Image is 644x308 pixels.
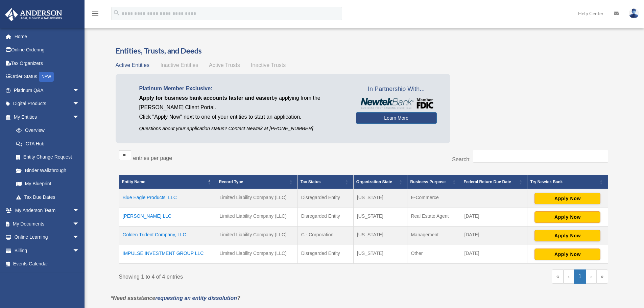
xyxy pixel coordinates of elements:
[5,56,90,70] a: Tax Organizers
[219,180,243,184] span: Record Type
[407,189,461,208] td: E-Commerce
[5,244,90,257] a: Billingarrow_drop_down
[534,193,600,204] button: Apply Now
[216,189,297,208] td: Limited Liability Company (LLC)
[251,62,286,68] span: Inactive Trusts
[297,208,353,227] td: Disregarded Entity
[353,227,407,245] td: [US_STATE]
[73,84,86,97] span: arrow_drop_down
[596,269,608,284] a: Last
[160,62,198,68] span: Inactive Entities
[5,257,90,271] a: Events Calendar
[452,157,471,162] label: Search:
[5,231,90,244] a: Online Learningarrow_drop_down
[574,269,586,284] a: 1
[139,84,346,93] p: Platinum Member Exclusive:
[464,180,511,184] span: Federal Return Due Date
[139,95,272,101] span: Apply for business bank accounts faster and easier
[297,175,353,189] th: Tax Status: Activate to sort
[5,217,90,231] a: My Documentsarrow_drop_down
[119,208,216,227] td: [PERSON_NAME] LLC
[119,175,216,189] th: Entity Name: Activate to invert sorting
[564,269,574,284] a: Previous
[353,175,407,189] th: Organization State: Activate to sort
[461,227,527,245] td: [DATE]
[9,164,86,177] a: Binder Walkthrough
[119,227,216,245] td: Golden Trident Company, LLC
[73,97,86,111] span: arrow_drop_down
[119,189,216,208] td: Blue Eagle Products, LLC
[122,180,145,184] span: Entity Name
[356,84,437,95] span: In Partnership With...
[534,211,600,223] button: Apply Now
[91,9,99,18] i: menu
[407,227,461,245] td: Management
[216,175,297,189] th: Record Type: Activate to sort
[133,155,172,161] label: entries per page
[209,62,240,68] span: Active Trusts
[119,245,216,264] td: IMPULSE INVESTMENT GROUP LLC
[407,175,461,189] th: Business Purpose: Activate to sort
[139,112,346,122] p: Click "Apply Now" next to one of your entities to start an application.
[216,245,297,264] td: Limited Liability Company (LLC)
[461,208,527,227] td: [DATE]
[629,8,639,18] img: User Pic
[359,98,433,109] img: NewtekBankLogoSM.png
[407,208,461,227] td: Real Estate Agent
[5,43,90,57] a: Online Ordering
[5,84,90,97] a: Platinum Q&Aarrow_drop_down
[297,245,353,264] td: Disregarded Entity
[552,269,564,284] a: First
[534,248,600,260] button: Apply Now
[461,175,527,189] th: Federal Return Due Date: Activate to sort
[534,230,600,241] button: Apply Now
[216,227,297,245] td: Limited Liability Company (LLC)
[9,177,86,191] a: My Blueprint
[5,110,86,124] a: My Entitiesarrow_drop_down
[116,62,149,68] span: Active Entities
[73,217,86,231] span: arrow_drop_down
[3,8,64,21] img: Anderson Advisors Platinum Portal
[353,208,407,227] td: [US_STATE]
[5,30,90,43] a: Home
[113,9,120,17] i: search
[139,93,346,112] p: by applying from the [PERSON_NAME] Client Portal.
[9,190,86,204] a: Tax Due Dates
[586,269,596,284] a: Next
[9,150,86,164] a: Entity Change Request
[407,245,461,264] td: Other
[73,110,86,124] span: arrow_drop_down
[139,124,346,133] p: Questions about your application status? Contact Newtek at [PHONE_NUMBER]
[119,269,359,282] div: Showing 1 to 4 of 4 entries
[39,72,54,82] div: NEW
[9,137,86,150] a: CTA Hub
[301,180,321,184] span: Tax Status
[91,12,99,18] a: menu
[410,180,446,184] span: Business Purpose
[73,231,86,244] span: arrow_drop_down
[73,204,86,218] span: arrow_drop_down
[297,189,353,208] td: Disregarded Entity
[530,178,597,186] div: Try Newtek Bank
[356,112,437,124] a: Learn More
[353,189,407,208] td: [US_STATE]
[356,180,392,184] span: Organization State
[111,295,240,301] em: *Need assistance ?
[116,46,612,56] h3: Entities, Trusts, and Deeds
[461,245,527,264] td: [DATE]
[155,295,237,301] a: requesting an entity dissolution
[527,175,608,189] th: Try Newtek Bank : Activate to sort
[5,97,90,111] a: Digital Productsarrow_drop_down
[5,70,90,84] a: Order StatusNEW
[5,204,90,217] a: My Anderson Teamarrow_drop_down
[73,244,86,258] span: arrow_drop_down
[9,124,83,137] a: Overview
[297,227,353,245] td: C - Corporation
[353,245,407,264] td: [US_STATE]
[216,208,297,227] td: Limited Liability Company (LLC)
